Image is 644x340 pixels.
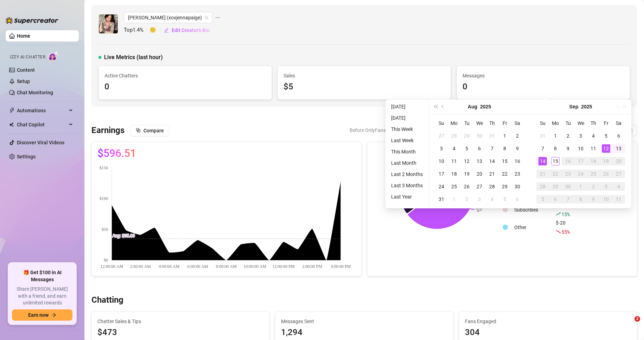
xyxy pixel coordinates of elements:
[388,159,426,167] li: Last Month
[486,180,498,193] td: 2025-08-28
[144,128,164,133] span: Compare
[97,317,263,325] span: Chatter Sales & Tips
[562,155,574,168] td: 2025-09-16
[480,100,491,114] button: Choose a year
[511,180,524,193] td: 2025-08-30
[602,182,610,191] div: 3
[513,182,522,191] div: 30
[450,144,458,153] div: 4
[473,155,486,168] td: 2025-08-13
[281,326,447,339] div: 1,294
[538,144,547,153] div: 7
[437,144,446,153] div: 3
[513,170,522,178] div: 23
[587,117,600,130] th: Th
[498,193,511,206] td: 2025-09-05
[614,170,623,178] div: 27
[600,168,612,180] td: 2025-09-26
[589,182,598,191] div: 2
[450,170,458,178] div: 18
[460,117,473,130] th: Tu
[513,157,522,165] div: 16
[388,102,426,111] li: [DATE]
[549,155,562,168] td: 2025-09-15
[612,193,625,206] td: 2025-10-11
[388,193,426,201] li: Last Year
[602,195,610,203] div: 10
[574,155,587,168] td: 2025-09-17
[48,51,59,61] img: AI Chatter
[136,128,141,133] span: block
[488,170,496,178] div: 21
[473,180,486,193] td: 2025-08-27
[448,155,460,168] td: 2025-08-11
[576,132,585,140] div: 3
[576,144,585,153] div: 10
[500,182,509,191] div: 29
[562,193,574,206] td: 2025-10-07
[164,25,210,36] button: Edit Creator's Bio
[463,80,624,94] div: 0
[536,117,549,130] th: Su
[460,130,473,142] td: 2025-07-29
[473,168,486,180] td: 2025-08-20
[513,132,522,140] div: 2
[51,313,56,317] span: arrow-right
[104,80,266,94] div: 0
[388,147,426,156] li: This Month
[564,170,572,178] div: 23
[486,142,498,155] td: 2025-08-07
[448,193,460,206] td: 2025-09-01
[463,132,471,140] div: 29
[28,312,49,318] span: Earn now
[561,211,569,218] span: 15 %
[602,132,610,140] div: 5
[589,144,598,153] div: 11
[564,195,572,203] div: 7
[448,142,460,155] td: 2025-08-04
[574,193,587,206] td: 2025-10-08
[551,132,560,140] div: 1
[581,100,592,114] button: Choose a year
[500,195,509,203] div: 5
[388,170,426,178] li: Last 2 Months
[435,180,448,193] td: 2025-08-24
[498,180,511,193] td: 2025-08-29
[549,168,562,180] td: 2025-09-22
[463,182,471,191] div: 26
[437,132,446,140] div: 27
[460,193,473,206] td: 2025-09-02
[215,12,220,23] span: ellipsis
[104,72,266,80] span: Active Chatters
[432,100,439,114] button: Last year (Control + left)
[97,326,263,339] span: $473
[536,155,549,168] td: 2025-09-14
[538,157,547,165] div: 14
[562,130,574,142] td: 2025-09-02
[551,144,560,153] div: 8
[511,201,552,218] td: Subscribes
[589,132,598,140] div: 4
[17,140,64,145] a: Discover Viral Videos
[488,157,496,165] div: 14
[587,155,600,168] td: 2025-09-18
[556,229,561,234] span: fall
[128,12,208,23] span: Jenna (xoxjennapaige)
[574,142,587,155] td: 2025-09-10
[587,180,600,193] td: 2025-10-02
[498,142,511,155] td: 2025-08-08
[388,136,426,145] li: Last Week
[435,142,448,155] td: 2025-08-03
[600,142,612,155] td: 2025-09-12
[612,142,625,155] td: 2025-09-13
[488,182,496,191] div: 28
[614,157,623,165] div: 20
[388,181,426,190] li: Last 3 Months
[564,157,572,165] div: 16
[17,67,35,73] a: Content
[500,157,509,165] div: 15
[486,193,498,206] td: 2025-09-04
[463,170,471,178] div: 19
[435,168,448,180] td: 2025-08-17
[549,180,562,193] td: 2025-09-29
